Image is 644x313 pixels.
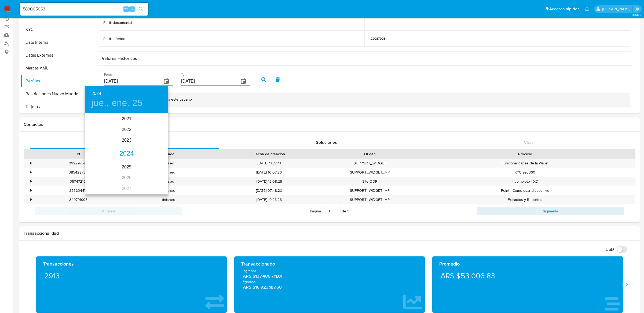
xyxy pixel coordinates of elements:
[92,90,101,97] button: 2024
[85,135,168,146] div: 2023
[85,124,168,135] div: 2022
[92,97,142,109] button: jue., ene. 25
[85,113,168,124] div: 2021
[85,162,168,172] div: 2025
[85,148,168,159] div: 2024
